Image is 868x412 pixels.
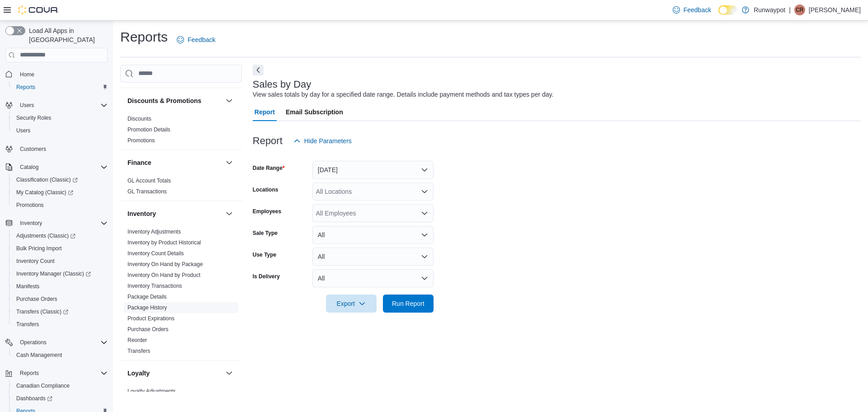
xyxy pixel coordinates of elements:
[13,187,77,198] a: My Catalog (Classic)
[9,112,111,124] button: Security Roles
[13,230,108,241] span: Adjustments (Classic)
[16,321,39,328] span: Transfers
[669,1,715,19] a: Feedback
[13,268,94,279] a: Inventory Manager (Classic)
[127,304,167,311] a: Package History
[331,295,371,313] span: Export
[2,336,111,349] button: Operations
[127,177,171,184] span: GL Account Totals
[13,294,108,304] span: Purchase Orders
[383,295,434,313] button: Run Report
[2,99,111,112] button: Users
[13,306,108,317] span: Transfers (Classic)
[2,367,111,379] button: Reports
[127,369,150,378] h3: Loyalty
[20,339,47,346] span: Operations
[127,326,169,332] a: Purchase Orders
[16,218,108,229] span: Inventory
[253,65,264,75] button: Next
[255,103,275,121] span: Report
[794,5,805,15] div: Cody Ray
[253,136,283,146] h3: Report
[253,273,280,280] label: Is Delivery
[16,337,50,348] button: Operations
[127,261,203,268] span: Inventory On Hand by Package
[127,347,150,355] span: Transfers
[13,393,108,404] span: Dashboards
[13,380,108,391] span: Canadian Compliance
[2,142,111,155] button: Customers
[13,82,108,93] span: Reports
[16,162,108,173] span: Catalog
[127,369,222,378] button: Loyalty
[127,315,175,322] span: Product Expirations
[224,208,235,219] button: Inventory
[796,5,803,15] span: CR
[127,272,200,278] a: Inventory On Hand by Product
[16,270,91,277] span: Inventory Manager (Classic)
[13,319,42,330] a: Transfers
[16,143,108,154] span: Customers
[127,326,169,333] span: Purchase Orders
[127,158,222,167] button: Finance
[253,186,278,193] label: Locations
[16,100,38,111] button: Users
[120,386,242,411] div: Loyalty
[188,35,215,44] span: Feedback
[224,157,235,168] button: Finance
[13,125,34,136] a: Users
[16,308,68,315] span: Transfers (Classic)
[127,337,147,343] a: Reorder
[127,228,181,235] span: Inventory Adjustments
[290,132,355,150] button: Hide Parameters
[16,100,108,111] span: Users
[13,294,61,304] a: Purchase Orders
[120,113,242,150] div: Discounts & Promotions
[20,370,39,377] span: Reports
[13,187,108,198] span: My Catalog (Classic)
[13,230,79,241] a: Adjustments (Classic)
[789,5,791,15] p: |
[13,243,108,254] span: Bulk Pricing Import
[684,5,711,14] span: Feedback
[2,68,111,81] button: Home
[127,337,147,344] span: Reorder
[13,281,108,292] span: Manifests
[9,186,111,199] a: My Catalog (Classic)
[25,26,108,44] span: Load All Apps in [GEOGRAPHIC_DATA]
[127,293,167,300] span: Package Details
[20,164,38,171] span: Catalog
[16,382,70,389] span: Canadian Compliance
[9,349,111,361] button: Cash Management
[18,5,59,14] img: Cova
[326,295,377,313] button: Export
[16,201,44,209] span: Promotions
[16,368,42,379] button: Reports
[16,69,38,80] a: Home
[754,5,785,15] p: Runwaypot
[127,388,176,395] span: Loyalty Adjustments
[304,136,352,145] span: Hide Parameters
[127,239,201,246] a: Inventory by Product Historical
[127,178,171,184] a: GL Account Totals
[9,305,111,318] a: Transfers (Classic)
[16,395,52,402] span: Dashboards
[127,348,150,354] a: Transfers
[13,350,66,360] a: Cash Management
[16,232,75,239] span: Adjustments (Classic)
[127,137,155,144] span: Promotions
[120,226,242,360] div: Inventory
[127,272,200,279] span: Inventory On Hand by Product
[2,161,111,173] button: Catalog
[9,173,111,186] a: Classification (Classic)
[16,114,51,122] span: Security Roles
[13,281,43,292] a: Manifests
[13,174,81,185] a: Classification (Classic)
[16,283,39,290] span: Manifests
[253,251,276,258] label: Use Type
[9,124,111,137] button: Users
[13,174,108,185] span: Classification (Classic)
